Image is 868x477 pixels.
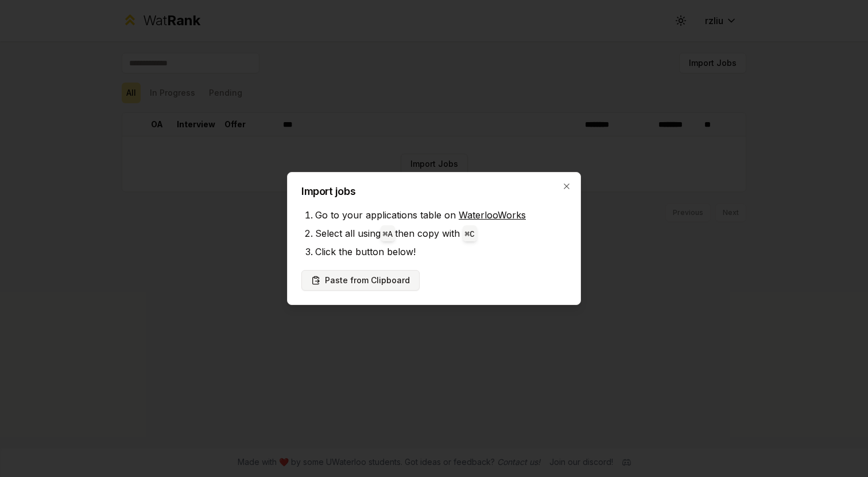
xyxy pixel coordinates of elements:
[315,243,567,261] li: Click the button below!
[465,230,475,239] code: ⌘ C
[315,206,567,224] li: Go to your applications table on
[459,209,526,221] a: WaterlooWorks
[301,186,567,197] h2: Import jobs
[301,270,420,291] button: Paste from Clipboard
[315,224,567,243] li: Select all using then copy with
[383,230,393,239] code: ⌘ A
